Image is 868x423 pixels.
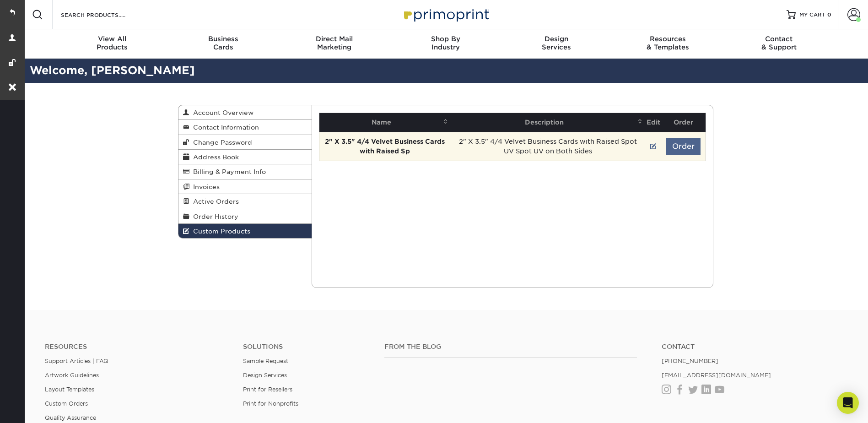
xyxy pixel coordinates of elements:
a: Print for Resellers [243,386,292,393]
input: SEARCH PRODUCTS..... [60,9,149,20]
div: Services [501,35,612,51]
a: Layout Templates [45,386,94,393]
span: Active Orders [189,198,239,205]
span: Design [501,35,612,43]
th: Edit [645,113,662,132]
th: Description [451,113,646,132]
a: DesignServices [501,29,612,59]
span: Account Overview [189,109,253,116]
div: Industry [390,35,501,51]
a: Print for Nonprofits [243,400,298,407]
a: BusinessCards [167,29,279,59]
a: Sample Request [243,358,288,364]
div: Products [57,35,168,51]
th: Order [662,113,705,132]
a: [PHONE_NUMBER] [662,358,718,364]
span: Change Password [189,139,252,146]
a: Billing & Payment Info [178,164,312,179]
div: Cards [167,35,279,51]
strong: 2" X 3.5" 4/4 Velvet Business Cards with Raised Sp [325,138,445,155]
a: Custom Products [178,224,312,238]
a: Shop ByIndustry [390,29,501,59]
a: View AllProducts [57,29,168,59]
div: & Support [723,35,835,51]
button: Order [666,138,701,155]
img: Primoprint [400,5,491,24]
div: Open Intercom Messenger [837,392,859,414]
a: Order History [178,209,312,224]
span: Invoices [189,183,220,190]
span: Shop By [390,35,501,43]
a: Artwork Guidelines [45,372,99,379]
a: Resources& Templates [612,29,723,59]
span: Business [167,35,279,43]
a: [EMAIL_ADDRESS][DOMAIN_NAME] [662,372,771,379]
a: Support Articles | FAQ [45,358,108,364]
td: 2" X 3.5" 4/4 Velvet Business Cards with Raised Spot UV Spot UV on Both Sides [451,132,646,161]
span: Address Book [189,153,239,161]
a: Direct MailMarketing [279,29,390,59]
div: & Templates [612,35,723,51]
span: Order History [189,213,238,220]
a: Contact Information [178,120,312,135]
span: View All [57,35,168,43]
span: Custom Products [189,228,250,235]
th: Name [319,113,451,132]
span: 0 [827,11,831,18]
a: Contact& Support [723,29,835,59]
span: Contact [723,35,835,43]
a: Address Book [178,150,312,164]
h2: Welcome, [PERSON_NAME] [23,62,868,79]
span: Contact Information [189,124,259,131]
div: Marketing [279,35,390,51]
a: Active Orders [178,194,312,209]
iframe: Google Customer Reviews [2,395,78,420]
h4: From the Blog [384,343,637,351]
a: Design Services [243,372,287,379]
a: Account Overview [178,105,312,120]
span: Resources [612,35,723,43]
a: Invoices [178,179,312,194]
span: MY CART [799,11,825,19]
span: Direct Mail [279,35,390,43]
h4: Resources [45,343,229,351]
h4: Solutions [243,343,371,351]
span: Billing & Payment Info [189,168,266,175]
a: Contact [662,343,846,351]
a: Change Password [178,135,312,150]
